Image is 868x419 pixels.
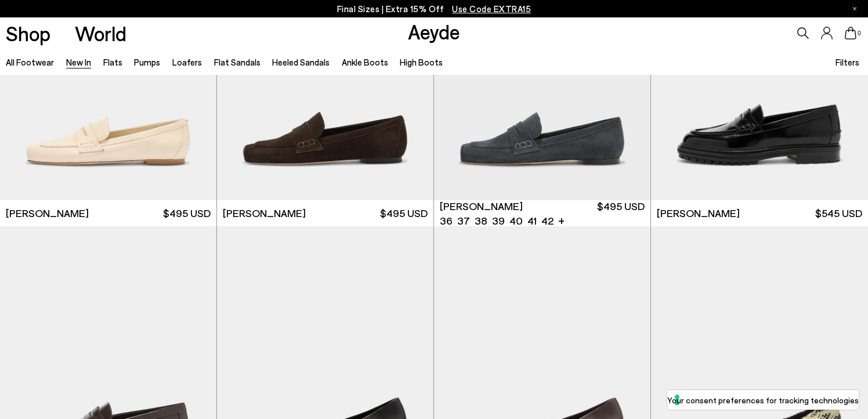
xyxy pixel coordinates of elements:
[103,57,122,67] a: Flats
[667,390,859,410] button: Your consent preferences for tracking technologies
[6,57,54,67] a: All Footwear
[6,206,89,221] span: [PERSON_NAME]
[667,394,859,406] label: Your consent preferences for tracking technologies
[75,23,126,44] a: World
[836,57,859,67] span: Filters
[214,57,261,67] a: Flat Sandals
[440,214,550,228] ul: variant
[509,214,523,228] li: 40
[845,27,856,39] a: 0
[440,199,523,214] span: [PERSON_NAME]
[163,206,211,221] span: $495 USD
[440,214,453,228] li: 36
[272,57,330,67] a: Heeled Sandals
[134,57,160,67] a: Pumps
[434,200,650,226] a: [PERSON_NAME] 36 37 38 39 40 41 42 + $495 USD
[380,206,428,221] span: $495 USD
[452,3,531,14] span: Navigate to /collections/ss25-final-sizes
[597,199,645,228] span: $495 USD
[475,214,487,228] li: 38
[408,19,460,44] a: Aeyde
[217,200,433,226] a: [PERSON_NAME] $495 USD
[492,214,505,228] li: 39
[541,214,554,228] li: 42
[6,23,50,44] a: Shop
[558,212,565,228] li: +
[856,30,862,37] span: 0
[651,200,868,226] a: [PERSON_NAME] $545 USD
[657,206,740,221] span: [PERSON_NAME]
[172,57,202,67] a: Loafers
[457,214,470,228] li: 37
[400,57,443,67] a: High Boots
[223,206,306,221] span: [PERSON_NAME]
[527,214,537,228] li: 41
[815,206,862,221] span: $545 USD
[66,57,91,67] a: New In
[342,57,388,67] a: Ankle Boots
[337,2,531,16] p: Final Sizes | Extra 15% Off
